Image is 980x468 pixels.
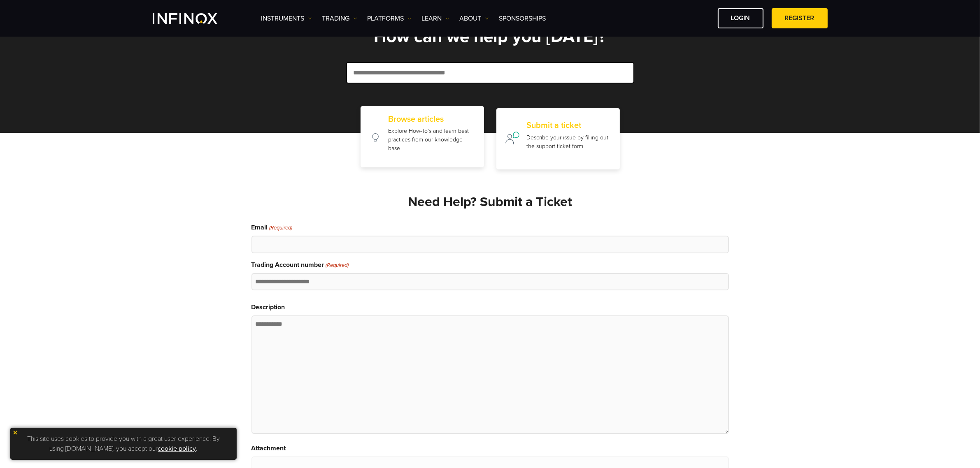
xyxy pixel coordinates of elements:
[526,120,611,130] h2: Submit a ticket
[251,194,729,210] h2: Need Help? Submit a Ticket
[322,14,357,23] a: TRADING
[496,108,620,169] a: Submit a ticket
[368,14,412,23] a: PLATFORMS
[526,133,611,151] p: Describe your issue by filling out the support ticket form
[14,432,233,456] p: This site uses cookies to provide you with a great user experience. By using [DOMAIN_NAME], you a...
[158,445,196,453] a: cookie policy
[772,8,828,28] a: REGISTER
[460,14,489,23] a: ABOUT
[251,222,292,232] label: Email
[325,262,349,270] span: (Required)
[261,14,312,23] a: Instruments
[718,8,764,28] a: LOGIN
[361,106,484,167] a: Browse articles
[388,114,475,124] h2: Browse articles
[422,14,449,23] a: Learn
[499,14,546,23] a: SPONSORSHIPS
[268,224,292,232] span: (Required)
[251,302,285,312] label: Description
[251,443,286,453] legend: Attachment
[251,260,349,270] label: Trading Account number
[251,28,729,46] h1: How can we help you [DATE]?
[153,13,237,24] a: INFINOX Logo
[12,430,18,436] img: yellow close icon
[388,127,475,153] p: Explore How-To's and learn best practices from our knowledge base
